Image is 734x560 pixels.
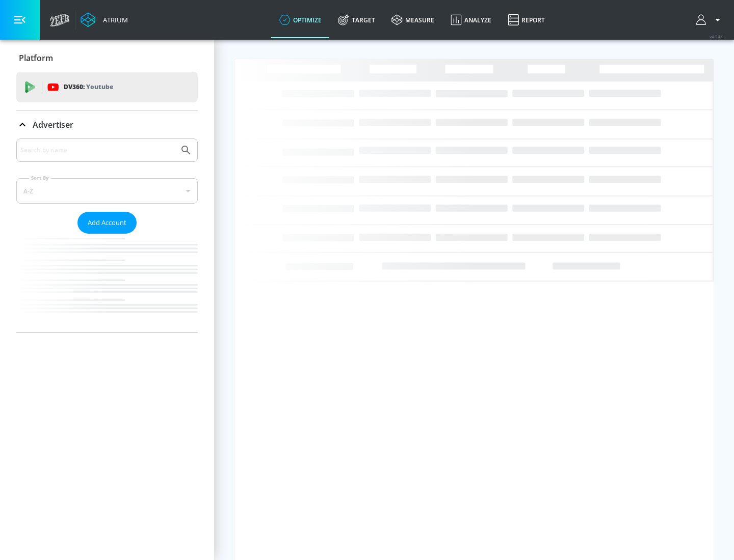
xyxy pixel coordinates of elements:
[500,2,553,38] a: Report
[330,2,383,38] a: Target
[16,234,198,332] nav: list of Advertiser
[20,144,175,157] input: Search by name
[16,178,198,204] div: A-Z
[33,119,73,130] p: Advertiser
[29,175,51,181] label: Sort By
[442,2,500,38] a: Analyze
[16,138,198,332] div: Advertiser
[16,44,198,72] div: Platform
[16,110,198,139] div: Advertiser
[88,217,126,229] span: Add Account
[99,15,128,24] div: Atrium
[271,2,330,38] a: optimize
[710,34,724,39] span: v 4.24.0
[16,72,198,102] div: DV360: Youtube
[81,12,128,27] a: Atrium
[86,81,113,92] p: Youtube
[19,52,53,64] p: Platform
[77,212,137,234] button: Add Account
[64,81,113,93] p: DV360:
[383,2,442,38] a: measure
